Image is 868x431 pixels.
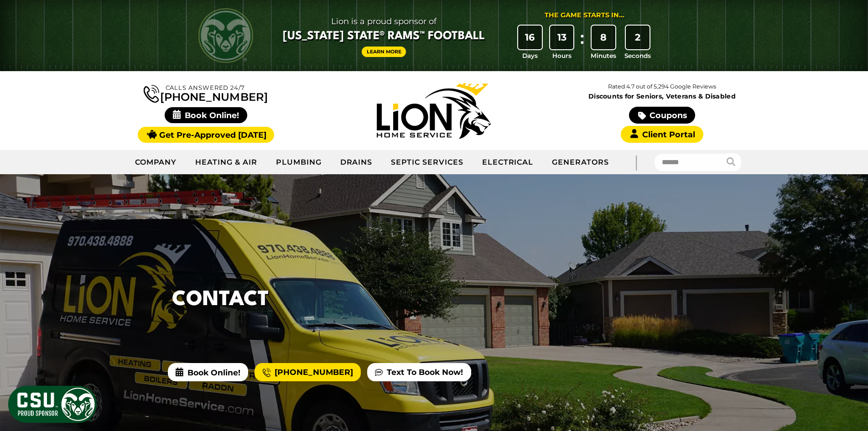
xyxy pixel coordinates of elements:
span: Seconds [624,51,651,60]
a: Generators [543,151,618,174]
img: CSU Sponsor Badge [7,384,98,424]
a: Learn More [362,47,406,57]
span: Lion is a proud sponsor of [283,14,485,29]
span: Book Online! [168,363,248,381]
a: Drains [331,151,382,174]
span: Days [522,51,538,60]
div: 2 [626,26,650,49]
a: Text To Book Now! [367,363,471,381]
img: CSU Rams logo [198,8,253,63]
div: : [577,26,587,61]
a: Coupons [629,107,695,124]
div: The Game Starts in... [545,10,624,21]
h1: Contact [172,285,269,315]
span: Hours [552,51,572,60]
div: 8 [592,26,615,49]
span: Minutes [591,51,616,60]
a: Client Portal [621,126,703,143]
div: 13 [550,26,574,49]
a: Heating & Air [186,151,266,174]
span: [US_STATE] State® Rams™ Football [283,29,485,44]
p: Rated 4.7 out of 5,294 Google Reviews [548,82,776,92]
span: Discounts for Seniors, Veterans & Disabled [550,93,774,99]
a: Septic Services [382,151,473,174]
a: [PHONE_NUMBER] [255,363,360,381]
a: Electrical [473,151,543,174]
img: Lion Home Service [377,83,491,139]
a: Get Pre-Approved [DATE] [138,127,274,143]
a: Plumbing [267,151,331,174]
div: 16 [518,26,542,49]
a: Company [126,151,187,174]
span: Book Online! [165,107,247,123]
a: [PHONE_NUMBER] [144,83,268,103]
div: | [618,150,655,174]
